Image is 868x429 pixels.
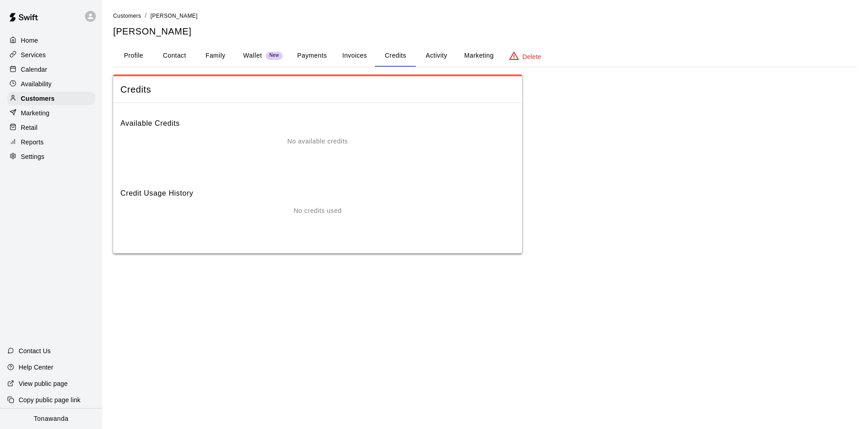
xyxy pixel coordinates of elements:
p: Wallet [243,51,262,60]
a: Reports [7,135,95,149]
p: No credits used [294,206,342,216]
a: Marketing [7,106,95,120]
a: Availability [7,77,95,91]
a: Customers [7,92,95,105]
a: Home [7,34,95,47]
p: Copy public page link [19,395,80,404]
nav: breadcrumb [113,11,857,21]
button: Marketing [457,45,501,67]
p: Marketing [21,108,50,118]
p: Customers [21,94,55,103]
span: Customers [113,13,141,19]
button: Invoices [334,45,375,67]
button: Contact [154,45,195,67]
p: Settings [21,152,45,161]
a: Customers [113,12,141,19]
div: basic tabs example [113,45,857,67]
h6: Available Credits [120,110,515,129]
p: Calendar [21,65,47,74]
button: Credits [375,45,416,67]
li: / [145,11,147,20]
p: Reports [21,138,44,147]
p: Contact Us [19,346,51,355]
a: Calendar [7,63,95,76]
p: View public page [19,379,68,388]
a: Services [7,48,95,62]
button: Activity [416,45,457,67]
a: Settings [7,150,95,163]
p: Delete [523,52,541,61]
p: Home [21,36,38,45]
span: Credits [120,84,515,96]
p: Help Center [19,363,53,372]
p: Retail [21,123,38,132]
p: No available credits [287,137,348,146]
p: Availability [21,79,52,89]
button: Profile [113,45,154,67]
span: [PERSON_NAME] [150,13,198,19]
button: Family [195,45,236,67]
h6: Credit Usage History [120,180,515,199]
button: Payments [290,45,334,67]
p: Tonawanda [34,414,69,424]
span: New [266,53,283,59]
a: Retail [7,121,95,134]
p: Services [21,50,46,59]
h5: [PERSON_NAME] [113,25,857,38]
